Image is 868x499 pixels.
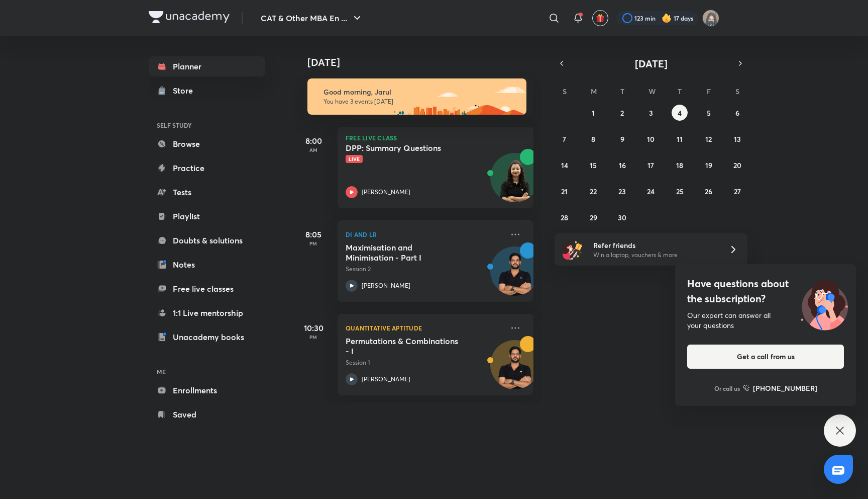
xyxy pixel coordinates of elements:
abbr: Monday [591,87,597,96]
img: Avatar [491,252,539,300]
abbr: Saturday [735,87,739,96]
a: Store [149,80,265,101]
button: September 14, 2025 [557,157,573,173]
button: September 2, 2025 [614,105,630,121]
button: September 5, 2025 [701,105,717,121]
abbr: Tuesday [620,87,624,96]
button: September 27, 2025 [729,183,745,199]
a: Playlist [149,206,265,226]
span: [DATE] [635,57,668,70]
h4: [DATE] [307,56,544,68]
h5: 8:00 [293,135,334,147]
abbr: September 8, 2025 [591,134,595,144]
abbr: September 19, 2025 [705,160,712,170]
h6: Refer friends [593,240,717,251]
span: Live [346,155,363,163]
abbr: September 26, 2025 [705,187,712,196]
button: September 26, 2025 [701,183,717,199]
button: September 21, 2025 [557,183,573,199]
button: September 6, 2025 [729,105,745,121]
a: Free live classes [149,279,265,299]
button: September 11, 2025 [672,131,688,147]
button: avatar [592,10,608,26]
a: Unacademy books [149,327,265,347]
abbr: September 6, 2025 [735,108,739,118]
abbr: September 22, 2025 [590,187,597,196]
button: [DATE] [569,56,733,70]
button: September 28, 2025 [557,209,573,225]
button: September 20, 2025 [729,157,745,173]
p: Win a laptop, vouchers & more [593,251,717,260]
p: PM [293,240,334,246]
p: Session 1 [346,358,503,367]
a: Practice [149,158,265,178]
abbr: September 25, 2025 [676,187,684,196]
button: September 4, 2025 [672,105,688,121]
abbr: September 2, 2025 [620,108,624,118]
button: September 18, 2025 [672,157,688,173]
button: September 25, 2025 [672,183,688,199]
a: 1:1 Live mentorship [149,303,265,323]
a: Notes [149,255,265,275]
abbr: September 7, 2025 [563,134,566,144]
h5: Permutations & Combinations - I [346,336,471,356]
abbr: September 9, 2025 [620,134,624,144]
div: Store [173,85,199,97]
button: September 17, 2025 [643,157,659,173]
abbr: September 5, 2025 [707,108,711,118]
p: FREE LIVE CLASS [346,135,525,141]
button: September 16, 2025 [614,157,630,173]
button: September 22, 2025 [585,183,601,199]
div: Our expert can answer all your questions [687,310,844,330]
button: September 10, 2025 [643,131,659,147]
p: Session 2 [346,265,503,274]
a: Browse [149,134,265,154]
abbr: September 10, 2025 [647,134,655,144]
abbr: September 12, 2025 [705,134,712,144]
abbr: September 11, 2025 [677,134,683,144]
h5: DPP: Summary Questions [346,143,471,153]
h5: 10:30 [293,322,334,334]
abbr: September 30, 2025 [618,213,626,222]
abbr: Sunday [563,87,567,96]
abbr: September 16, 2025 [619,160,626,170]
button: September 19, 2025 [701,157,717,173]
img: ttu_illustration_new.svg [793,276,856,330]
abbr: September 3, 2025 [649,108,653,118]
button: September 12, 2025 [701,131,717,147]
abbr: September 14, 2025 [561,160,568,170]
h5: 8:05 [293,228,334,240]
p: [PERSON_NAME] [362,281,410,290]
h6: Good morning, Jarul [323,88,517,97]
button: Get a call from us [687,345,844,369]
abbr: September 15, 2025 [590,160,597,170]
abbr: September 24, 2025 [647,187,655,196]
a: [PHONE_NUMBER] [743,383,817,393]
a: Company Logo [149,11,230,26]
button: September 3, 2025 [643,105,659,121]
img: Avatar [491,346,539,394]
abbr: September 4, 2025 [678,108,682,118]
h4: Have questions about the subscription? [687,276,844,306]
button: September 29, 2025 [585,209,601,225]
button: September 23, 2025 [614,183,630,199]
img: morning [307,78,526,115]
button: September 13, 2025 [729,131,745,147]
button: CAT & Other MBA En ... [255,8,369,28]
abbr: September 27, 2025 [734,187,741,196]
button: September 30, 2025 [614,209,630,225]
abbr: September 1, 2025 [592,108,595,118]
button: September 9, 2025 [614,131,630,147]
img: Company Logo [149,11,230,23]
img: Avatar [491,158,539,207]
p: You have 3 events [DATE] [323,98,517,106]
a: Doubts & solutions [149,230,265,251]
button: September 15, 2025 [585,157,601,173]
p: PM [293,334,334,340]
button: September 8, 2025 [585,131,601,147]
abbr: Friday [707,87,711,96]
abbr: September 21, 2025 [561,187,568,196]
button: September 7, 2025 [557,131,573,147]
a: Planner [149,56,265,76]
img: streak [662,13,672,23]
